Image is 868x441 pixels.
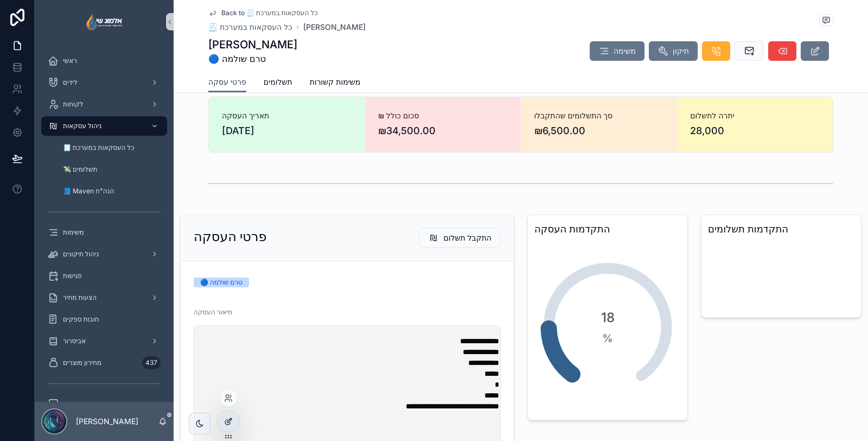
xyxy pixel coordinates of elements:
a: הצעות מחיר [41,288,167,307]
a: 🧾 כל העסקאות במערכת [208,22,292,33]
a: משימות קשורות [310,72,361,94]
span: ראשי [63,56,77,65]
span: דשבורדים [63,400,90,408]
span: % [578,331,637,346]
span: תאריך העסקה [222,110,352,121]
span: אביסרור [63,337,86,345]
a: Back to 🧾 כל העסקאות במערכת [208,9,318,17]
div: scrollable content [35,43,174,402]
a: לקוחות [41,94,167,114]
span: התקבל תשלום [443,232,492,243]
span: ₪ סכום כולל [378,110,508,121]
span: יתרה לתשלום [690,110,820,121]
a: חובות ספקים [41,310,167,329]
a: משימות [41,223,167,242]
h3: התקדמות העסקה [534,222,681,237]
span: [DATE] [222,123,352,138]
h1: [PERSON_NAME] [208,37,297,52]
a: לידים [41,73,167,92]
a: דשבורדים [41,394,167,414]
a: [PERSON_NAME] [303,22,366,33]
button: תיקון [649,41,698,61]
p: [PERSON_NAME] [76,416,138,427]
span: ניהול עסקאות [63,122,101,130]
span: 🧾 כל העסקאות במערכת [63,143,135,152]
span: 💸 תשלומים [63,165,97,174]
span: סך התשלומים שהתקבלו [534,110,664,121]
a: 💸 תשלומים [54,160,167,179]
span: ₪6,500.00 [534,123,664,138]
a: 📘 Maven הנה"ח [54,181,167,201]
span: 28,000 [690,123,820,138]
a: תשלומים [264,72,292,94]
button: משימה [590,41,644,61]
a: ראשי [41,51,167,71]
h3: התקדמות תשלומים [708,222,854,237]
img: App logo [86,13,122,30]
a: אביסרור [41,331,167,351]
div: 437 [142,356,161,369]
span: מחירון מוצרים [63,358,101,367]
div: 🔵 טרם שולמה [200,278,242,287]
span: ₪34,500.00 [378,123,508,138]
span: Back to 🧾 כל העסקאות במערכת [221,9,318,17]
span: משימות [63,228,84,237]
button: התקבל תשלום [419,228,501,248]
span: פגישות [63,272,82,280]
span: משימות קשורות [310,77,361,87]
span: 18 [601,309,615,326]
a: ניהול עסקאות [41,116,167,136]
span: ניהול תיקונים [63,250,99,259]
a: 🧾 כל העסקאות במערכת [54,138,167,157]
h2: פרטי העסקה [194,228,266,245]
span: תיקון [673,46,689,56]
span: תשלומים [264,77,292,87]
a: מחירון מוצרים437 [41,353,167,373]
span: תיאור העסקה [194,308,232,316]
span: משימה [614,46,636,56]
a: פרטי עסקה [208,72,246,93]
span: הצעות מחיר [63,293,97,302]
span: לקוחות [63,100,84,109]
span: לידים [63,78,78,87]
span: פרטי עסקה [208,77,246,87]
a: ניהול תיקונים [41,244,167,264]
span: 🔵 טרם שולמה [208,52,297,65]
a: פגישות [41,266,167,286]
span: חובות ספקים [63,315,99,324]
span: 📘 Maven הנה"ח [63,187,114,196]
